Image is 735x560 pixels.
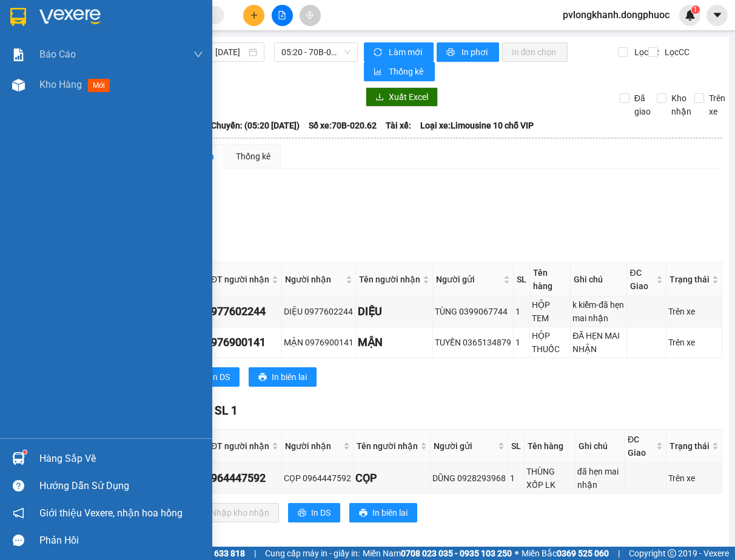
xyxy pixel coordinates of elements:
[12,452,25,465] img: warehouse-icon
[355,470,428,487] div: CỌP
[374,67,384,77] span: bar-chart
[374,48,384,58] span: sync
[437,42,499,62] button: printerIn phơi
[311,506,331,519] span: In DS
[206,273,269,286] span: SĐT người nhận
[515,336,528,349] div: 1
[309,119,377,132] span: Số xe: 70B-020.62
[265,547,360,560] span: Cung cấp máy in - giấy in:
[389,65,425,78] span: Thống kê
[349,503,417,522] button: printerIn biên lai
[205,470,280,487] div: 0964447592
[525,430,576,463] th: Tên hàng
[389,45,424,59] span: Làm mới
[249,367,317,387] button: printerIn biên lai
[363,547,512,560] span: Miền Nam
[693,5,697,14] span: 1
[254,547,256,560] span: |
[629,92,656,118] span: Đã giao
[364,42,434,62] button: syncLàm mới
[39,450,203,468] div: Hàng sắp về
[530,263,571,296] th: Tên hàng
[298,508,306,518] span: printer
[211,119,300,132] span: Chuyến: (05:20 [DATE])
[288,503,340,522] button: printerIn DS
[502,42,568,62] button: In đơn chọn
[13,507,24,519] span: notification
[39,505,183,521] span: Giới thiệu Vexere, nhận hoa hồng
[712,10,723,21] span: caret-down
[515,305,528,318] div: 1
[508,430,525,463] th: SL
[461,45,489,59] span: In phơi
[272,5,293,26] button: file-add
[39,532,203,550] div: Phản hồi
[691,5,700,14] sup: 1
[375,93,384,102] span: download
[704,92,730,118] span: Trên xe
[193,50,203,59] span: down
[435,305,511,318] div: TÙNG 0399067744
[354,463,431,494] td: CỌP
[557,548,609,558] strong: 0369 525 060
[706,5,728,26] button: caret-down
[285,273,343,286] span: Người nhận
[39,47,76,62] span: Báo cáo
[203,463,282,494] td: 0964447592
[630,266,654,293] span: ĐC Giao
[215,45,247,59] input: 12/08/2025
[670,439,710,453] span: Trạng thái
[205,334,280,351] div: 0976900141
[434,439,495,453] span: Người gửi
[553,7,679,22] span: pvlongkhanh.dongphuoc
[356,296,433,327] td: DIỆU
[386,119,411,132] span: Tài xế:
[366,87,438,107] button: downloadXuất Excel
[23,450,27,454] sup: 1
[359,273,420,286] span: Tên người nhận
[203,327,282,358] td: 0976900141
[284,305,354,318] div: DIỆU 0977602244
[243,5,264,26] button: plus
[356,327,433,358] td: MẬN
[88,79,110,92] span: mới
[12,48,25,61] img: solution-icon
[364,62,435,81] button: bar-chartThống kê
[401,548,512,558] strong: 0708 023 035 - 0935 103 250
[358,303,431,320] div: DIỆU
[577,465,622,492] div: đã hẹn mai nhận
[685,10,696,21] img: icon-new-feature
[668,336,720,349] div: Trên xe
[660,45,691,59] span: Lọc CC
[618,547,620,560] span: |
[668,305,720,318] div: Trên xe
[203,296,282,327] td: 0977602244
[572,329,624,356] div: ĐÃ HẸN MAI NHẬN
[258,373,267,382] span: printer
[187,503,279,522] button: downloadNhập kho nhận
[628,433,654,459] span: ĐC Giao
[668,472,720,485] div: Trên xe
[300,5,321,26] button: aim
[668,549,676,558] span: copyright
[666,92,696,118] span: Kho nhận
[210,370,230,384] span: In DS
[372,506,408,519] span: In biên lai
[10,8,26,26] img: logo-vxr
[670,273,710,286] span: Trạng thái
[39,477,203,495] div: Hướng dẫn sử dụng
[306,11,314,19] span: aim
[278,11,286,19] span: file-add
[526,465,573,492] div: THÙNG XỐP LK
[12,79,25,92] img: warehouse-icon
[515,551,519,556] span: ⚪️
[205,303,280,320] div: 0977602244
[250,11,258,19] span: plus
[236,150,270,163] div: Thống kê
[193,548,245,558] strong: 1900 633 818
[571,263,626,296] th: Ghi chú
[206,439,269,453] span: SĐT người nhận
[420,119,534,132] span: Loại xe: Limousine 10 chỗ VIP
[13,480,24,492] span: question-circle
[532,329,568,356] div: HỘP THUỐC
